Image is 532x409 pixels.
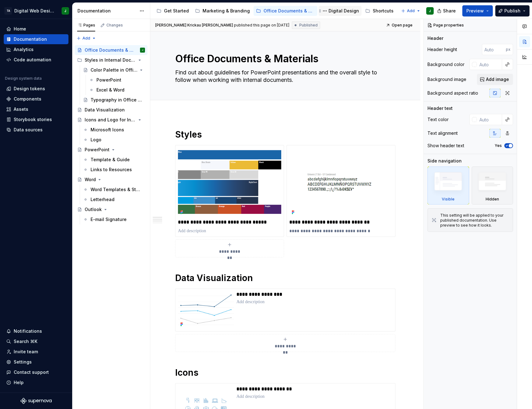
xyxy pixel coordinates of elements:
[91,67,138,73] div: Color Palette in Office Documents & Materials
[14,359,32,365] div: Settings
[14,46,34,53] div: Analytics
[86,75,147,85] a: PowerPoint
[75,55,147,65] div: Styles in Internal Documents
[4,45,68,54] a: Analytics
[75,145,147,155] a: PowerPoint
[427,105,453,111] div: Header text
[85,117,136,123] div: Icons and Logo for Internal Use
[91,167,132,173] div: Links to Resources
[506,47,511,52] p: px
[427,116,449,123] div: Text color
[4,7,12,15] div: TA
[407,8,415,13] span: Add
[234,23,289,28] div: published this page on [DATE]
[427,90,478,96] div: Background aspect ratio
[4,55,68,65] a: Code automation
[81,214,147,224] a: E-mail Signature
[75,115,147,125] a: Icons and Logo for Internal Use
[82,36,90,41] span: Add
[14,369,49,375] div: Contact support
[91,127,124,133] div: Microsoft Icons
[427,167,469,204] div: Visible
[434,5,460,16] button: Share
[4,24,68,34] a: Home
[85,147,110,153] div: PowerPoint
[81,185,147,195] a: Word Templates & Style
[442,197,455,202] div: Visible
[329,8,359,14] div: Digital Design
[77,23,95,28] div: Pages
[14,349,38,355] div: Invite team
[4,336,68,346] button: Search ⌘K
[174,51,394,66] textarea: Office Documents & Materials
[495,143,502,148] label: Yes
[175,272,395,284] h1: Data Visualization
[154,6,191,16] a: Get Started
[81,135,147,145] a: Logo
[164,8,189,14] div: Get Started
[81,155,147,165] a: Template & Guide
[427,130,458,136] div: Text alignment
[91,216,127,223] div: E-mail Signature
[477,59,502,70] input: Auto
[373,8,394,14] div: Shortcuts
[4,326,68,336] button: Notifications
[178,291,234,329] img: ba4f20e4-528f-434b-96bb-22abfe9c4f71.png
[175,129,395,140] h1: Styles
[319,6,362,16] a: Digital Design
[85,47,136,53] div: Office Documents & Materials
[175,367,395,378] h1: Icons
[4,347,68,357] a: Invite team
[4,367,68,377] button: Contact support
[4,125,68,135] a: Data sources
[443,8,456,14] span: Share
[178,148,281,217] img: 05e64231-0e04-4de8-9712-f310065e5499.png
[427,61,464,68] div: Background color
[397,6,441,16] a: Playground
[4,378,68,388] button: Help
[384,21,415,30] a: Open page
[427,143,464,149] div: Show header text
[4,115,68,125] a: Storybook stories
[91,97,142,103] div: Typography in Office Documents & Materials
[75,105,147,115] a: Data Visualization
[5,76,42,81] div: Design system data
[75,204,147,214] a: Outlook
[203,8,250,14] div: Marketing & Branding
[14,86,45,92] div: Design tokens
[91,186,142,193] div: Word Templates & Style
[81,165,147,175] a: Links to Resources
[399,7,422,15] button: Add
[4,357,68,367] a: Settings
[299,23,318,28] span: Published
[75,45,147,55] a: Office Documents & MaterialsJ
[174,68,394,85] textarea: Find out about guidelines for PowerPoint presentations and the overall style to follow when worki...
[14,57,51,63] div: Code automation
[4,34,68,44] a: Documentation
[472,167,513,204] div: Hidden
[462,5,493,16] button: Preview
[142,47,143,53] div: J
[85,107,125,113] div: Data Visualization
[482,44,506,55] input: Auto
[75,34,98,43] button: Add
[21,398,52,404] svg: Supernova Logo
[14,106,28,112] div: Assets
[91,157,130,163] div: Template & Guide
[477,114,502,125] input: Auto
[392,23,413,28] span: Open page
[85,57,136,63] div: Styles in Internal Documents
[154,5,398,17] div: Page tree
[155,23,233,28] span: [PERSON_NAME] Krickau [PERSON_NAME]
[427,76,466,82] div: Background image
[427,46,457,53] div: Header height
[4,104,68,114] a: Assets
[1,4,71,17] button: TADigital Web DesignJ
[81,125,147,135] a: Microsoft Icons
[91,196,114,203] div: Letterhead
[64,8,66,13] div: J
[81,195,147,204] a: Letterhead
[429,8,431,13] div: J
[81,65,147,75] a: Color Palette in Office Documents & Materials
[477,74,513,85] button: Add image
